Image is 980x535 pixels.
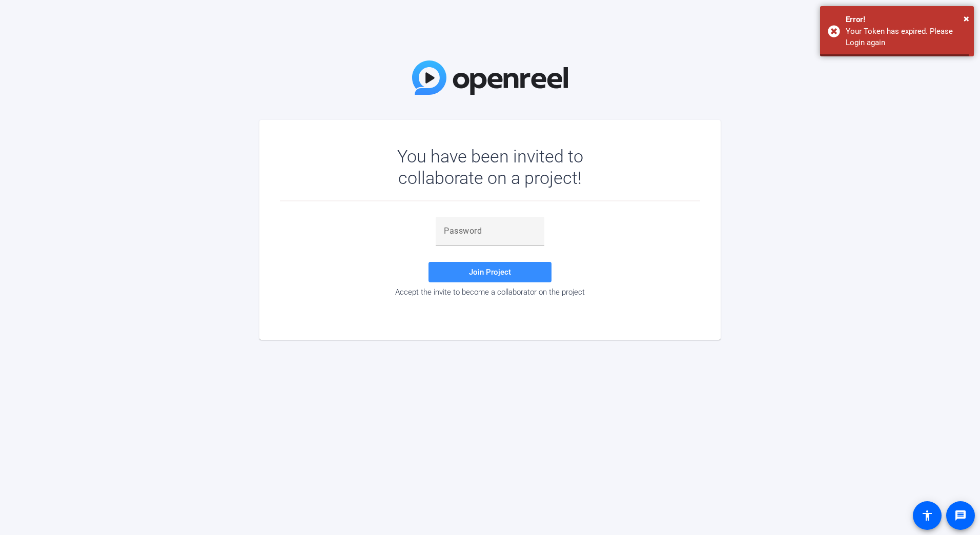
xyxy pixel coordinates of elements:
input: Password [444,225,536,237]
button: Close [964,11,969,26]
mat-icon: message [954,509,967,522]
span: Join Project [469,267,511,277]
div: Error! [846,14,966,26]
button: Join Project [428,262,552,282]
div: Accept the invite to become a collaborator on the project [280,287,700,297]
span: × [964,12,969,25]
mat-icon: accessibility [921,509,933,522]
div: You have been invited to collaborate on a project! [367,146,613,189]
img: OpenReel Logo [412,60,568,95]
div: Your Token has expired. Please Login again [846,26,966,49]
